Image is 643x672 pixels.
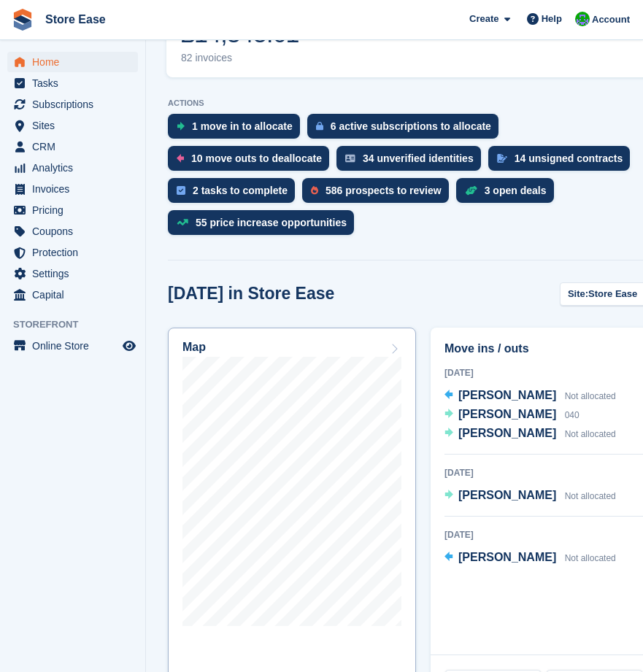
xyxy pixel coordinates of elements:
[181,52,299,64] div: 82 invoices
[488,146,638,178] a: 14 unsigned contracts
[177,219,188,225] img: price_increase_opportunities-93ffe204e8149a01c8c9dc8f82e8f89637d9d84a8eef4429ea346261dce0b2c0.svg
[168,178,302,210] a: 2 tasks to complete
[168,284,334,304] h2: [DATE] in Store Ease
[515,152,623,164] div: 14 unsigned contracts
[168,146,336,178] a: 10 move outs to deallocate
[444,340,643,358] h2: Move ins / outs
[592,12,630,27] span: Account
[193,185,288,196] div: 2 tasks to complete
[444,466,643,479] div: [DATE]
[7,94,138,115] a: menu
[39,7,112,31] a: Store Ease
[465,185,477,196] img: deal-1b604bf984904fb50ccaf53a9ad4b4a5d6e5aea283cecdc64d6e3604feb123c2.svg
[7,179,138,199] a: menu
[168,210,361,242] a: 55 price increase opportunities
[182,341,206,354] h2: Map
[311,186,318,195] img: prospect-51fa495bee0391a8d652442698ab0144808aea92771e9ea1ae160a38d050c398.svg
[7,242,138,263] a: menu
[575,12,590,26] img: Neal Smitheringale
[565,491,616,501] span: Not allocated
[7,73,138,93] a: menu
[32,136,120,157] span: CRM
[191,152,322,164] div: 10 move outs to deallocate
[444,366,643,379] div: [DATE]
[192,120,293,132] div: 1 move in to allocate
[444,387,616,406] a: [PERSON_NAME] Not allocated
[7,136,138,157] a: menu
[13,317,145,332] span: Storefront
[32,158,120,178] span: Analytics
[7,200,138,220] a: menu
[7,158,138,178] a: menu
[565,391,616,401] span: Not allocated
[32,115,120,136] span: Sites
[485,185,547,196] div: 3 open deals
[497,154,507,163] img: contract_signature_icon-13c848040528278c33f63329250d36e43548de30e8caae1d1a13099fd9432cc5.svg
[331,120,491,132] div: 6 active subscriptions to allocate
[7,336,138,356] a: menu
[32,242,120,263] span: Protection
[32,200,120,220] span: Pricing
[316,121,323,131] img: active_subscription_to_allocate_icon-d502201f5373d7db506a760aba3b589e785aa758c864c3986d89f69b8ff3...
[345,154,355,163] img: verify_identity-adf6edd0f0f0b5bbfe63781bf79b02c33cf7c696d77639b501bdc392416b5a36.svg
[12,9,34,31] img: stora-icon-8386f47178a22dfd0bd8f6a31ec36ba5ce8667c1dd55bd0f319d3a0aa187defe.svg
[444,549,616,568] a: [PERSON_NAME] Not allocated
[565,410,580,420] span: 040
[458,427,556,439] span: [PERSON_NAME]
[458,389,556,401] span: [PERSON_NAME]
[7,221,138,242] a: menu
[7,263,138,284] a: menu
[196,217,347,228] div: 55 price increase opportunities
[444,487,616,506] a: [PERSON_NAME] Not allocated
[177,122,185,131] img: move_ins_to_allocate_icon-fdf77a2bb77ea45bf5b3d319d69a93e2d87916cf1d5bf7949dd705db3b84f3ca.svg
[444,425,616,444] a: [PERSON_NAME] Not allocated
[177,186,185,195] img: task-75834270c22a3079a89374b754ae025e5fb1db73e45f91037f5363f120a921f8.svg
[32,179,120,199] span: Invoices
[32,221,120,242] span: Coupons
[565,553,616,563] span: Not allocated
[568,287,588,301] span: Site:
[444,406,580,425] a: [PERSON_NAME] 040
[32,73,120,93] span: Tasks
[168,114,307,146] a: 1 move in to allocate
[542,12,562,26] span: Help
[458,551,556,563] span: [PERSON_NAME]
[588,287,637,301] span: Store Ease
[469,12,498,26] span: Create
[32,94,120,115] span: Subscriptions
[32,263,120,284] span: Settings
[458,489,556,501] span: [PERSON_NAME]
[458,408,556,420] span: [PERSON_NAME]
[7,285,138,305] a: menu
[32,285,120,305] span: Capital
[32,52,120,72] span: Home
[444,528,643,541] div: [DATE]
[336,146,488,178] a: 34 unverified identities
[7,115,138,136] a: menu
[120,337,138,355] a: Preview store
[565,429,616,439] span: Not allocated
[456,178,561,210] a: 3 open deals
[326,185,442,196] div: 586 prospects to review
[307,114,506,146] a: 6 active subscriptions to allocate
[177,154,184,163] img: move_outs_to_deallocate_icon-f764333ba52eb49d3ac5e1228854f67142a1ed5810a6f6cc68b1a99e826820c5.svg
[363,152,474,164] div: 34 unverified identities
[302,178,456,210] a: 586 prospects to review
[32,336,120,356] span: Online Store
[7,52,138,72] a: menu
